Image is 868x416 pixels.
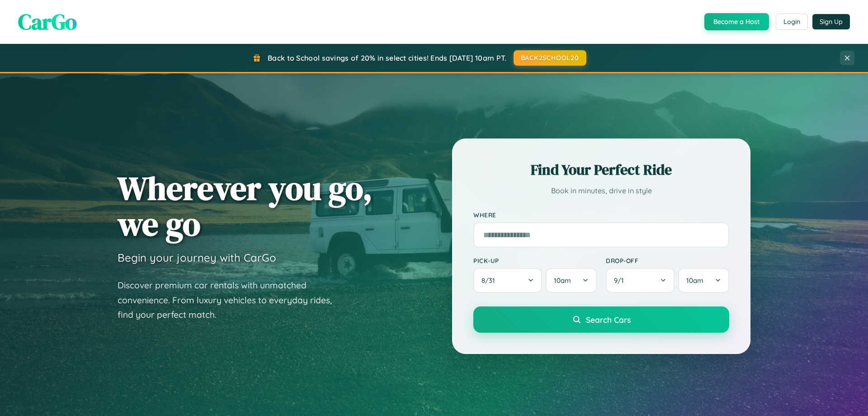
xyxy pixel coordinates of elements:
span: 10am [686,276,703,285]
span: 10am [554,276,571,285]
button: 10am [546,268,597,293]
button: BACK2SCHOOL20 [514,50,586,66]
span: 9 / 1 [614,276,628,285]
label: Pick-up [473,257,597,264]
button: 10am [678,268,729,293]
span: Search Cars [586,315,631,325]
p: Book in minutes, drive in style [473,184,729,197]
span: 8 / 31 [481,276,500,285]
button: Become a Host [704,13,769,30]
h3: Begin your journey with CarGo [118,251,276,264]
p: Discover premium car rentals with unmatched convenience. From luxury vehicles to everyday rides, ... [118,278,344,322]
span: Back to School savings of 20% in select cities! Ends [DATE] 10am PT. [268,53,506,62]
h1: Wherever you go, we go [118,170,373,242]
label: Drop-off [606,257,729,264]
button: Sign Up [812,14,850,29]
label: Where [473,211,729,219]
button: 8/31 [473,268,542,293]
button: Search Cars [473,306,729,333]
span: CarGo [18,7,77,37]
button: 9/1 [606,268,675,293]
h2: Find Your Perfect Ride [473,160,729,180]
button: Login [776,14,808,30]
